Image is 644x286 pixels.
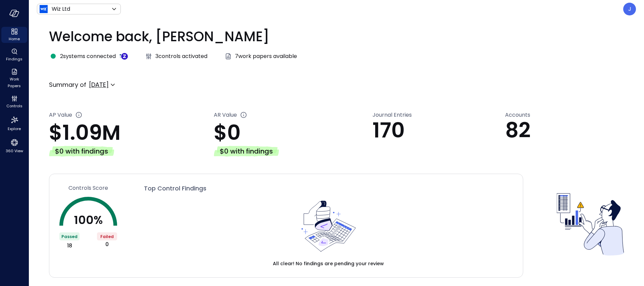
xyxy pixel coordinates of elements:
a: 3controls activated [145,52,207,60]
a: Controls Score [59,184,117,192]
span: 360 View [6,148,23,154]
span: Passed [61,234,78,239]
span: Top Control Findings [144,184,206,193]
span: 170 [373,116,405,145]
div: 360 View [1,137,27,155]
p: 82 [505,119,624,142]
div: Controls [1,94,27,110]
p: J [628,5,631,13]
div: Explore [1,114,27,133]
div: Findings [1,47,27,63]
span: Controls [6,103,22,109]
div: $0 with findings [214,146,279,157]
span: AR Value [214,111,237,121]
p: Welcome back, [PERSON_NAME] [49,26,624,47]
a: $0 with findings [49,144,214,157]
span: Explore [8,125,21,132]
span: 2 systems connected [60,52,116,60]
p: Summary of [49,80,86,89]
span: 0 [105,240,109,248]
div: Johnny Huang [623,3,636,15]
img: Controls [557,191,624,258]
span: AP Value [49,111,72,121]
div: [DATE] [89,79,109,91]
a: $0 with findings [214,144,372,157]
span: All clear! No findings are pending your review [273,260,384,267]
span: Home [9,36,20,42]
span: Findings [6,56,22,62]
span: $0 [214,118,241,147]
span: 3 controls activated [155,52,207,60]
span: $1.09M [49,118,120,147]
p: 100 % [74,214,103,226]
div: $0 with findings [49,146,114,157]
p: Wiz Ltd [52,5,70,13]
a: 7work papers available [224,52,297,60]
div: Work Papers [1,67,27,90]
span: Work Papers [4,76,24,89]
img: integration-logo [118,53,125,60]
span: Failed [100,234,114,239]
img: integration-logo [121,53,128,60]
img: Icon [40,5,48,13]
span: Journal Entries [373,111,412,119]
span: 7 work papers available [235,52,297,60]
div: Home [1,27,27,43]
span: Accounts [505,111,530,119]
span: 18 [67,242,72,250]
